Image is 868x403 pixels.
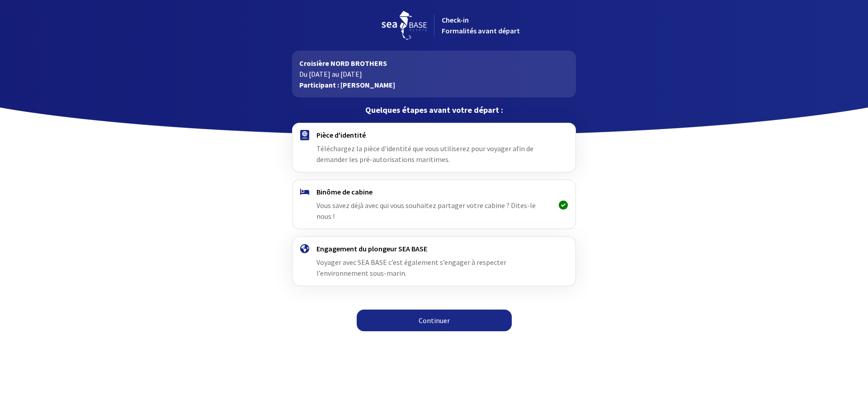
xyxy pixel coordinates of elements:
h4: Pièce d'identité [316,130,551,139]
p: Participant : [PERSON_NAME] [299,79,568,90]
span: Voyager avec SEA BASE c’est également s’engager à respecter l’environnement sous-marin. [316,258,506,278]
img: logo_seabase.svg [382,11,427,40]
h4: Binôme de cabine [316,187,551,196]
img: passport.svg [300,130,309,140]
span: Vous savez déjà avec qui vous souhaitez partager votre cabine ? Dites-le nous ! [316,201,536,221]
img: engagement.svg [300,244,309,253]
img: binome.svg [300,189,309,195]
span: Check-in Formalités avant départ [442,15,520,35]
a: Continuer [357,310,512,331]
p: Du [DATE] au [DATE] [299,69,568,79]
h4: Engagement du plongeur SEA BASE [316,244,551,253]
span: Téléchargez la pièce d'identité que vous utiliserez pour voyager afin de demander les pré-autoris... [316,144,533,164]
p: Croisière NORD BROTHERS [299,58,568,69]
p: Quelques étapes avant votre départ : [292,105,576,116]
